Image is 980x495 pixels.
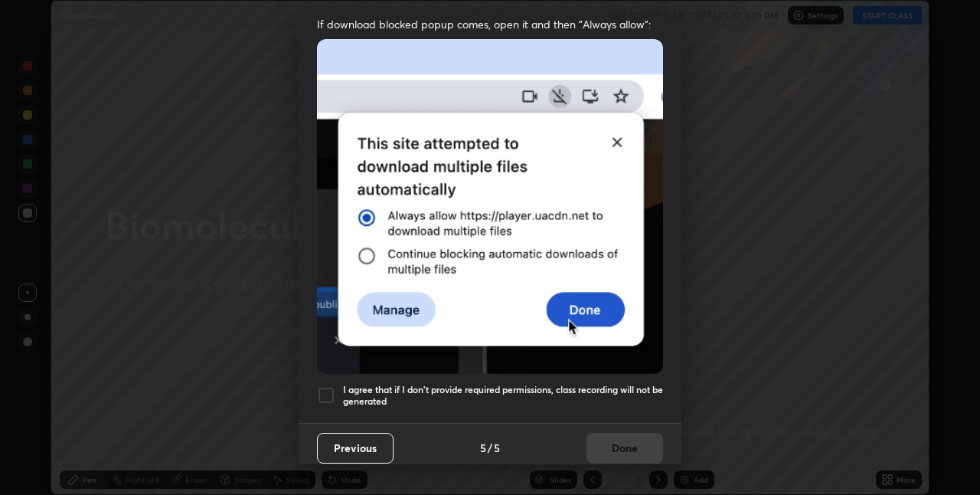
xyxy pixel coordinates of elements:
h4: 5 [494,440,500,456]
h5: I agree that if I don't provide required permissions, class recording will not be generated [343,384,663,408]
button: Previous [317,433,394,464]
img: downloads-permission-blocked.gif [317,39,663,374]
h4: / [488,440,492,456]
span: If download blocked popup comes, open it and then "Always allow": [317,17,663,31]
h4: 5 [480,440,486,456]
